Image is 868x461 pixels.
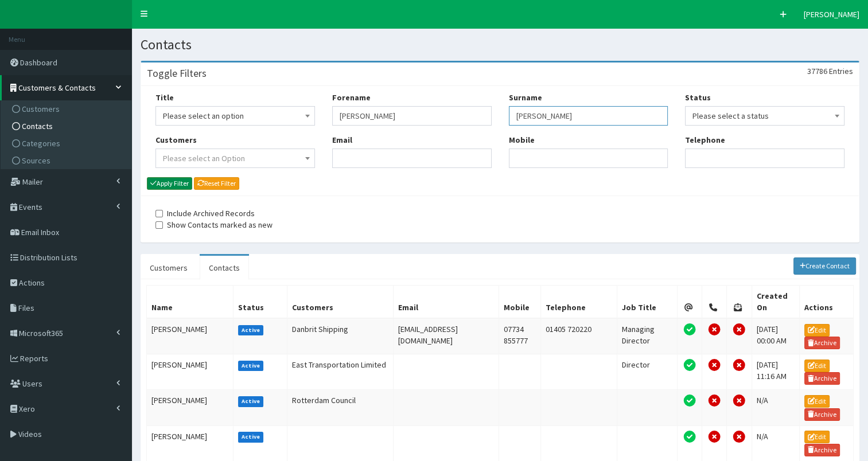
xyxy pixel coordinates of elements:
span: Distribution Lists [20,252,77,263]
label: Surname [509,92,542,103]
span: Microsoft365 [19,328,63,338]
td: East Transportation Limited [287,354,394,390]
a: Archive [804,408,840,421]
a: Categories [3,135,131,152]
span: Videos [18,429,42,439]
th: Customers [287,285,394,318]
label: Active [238,325,264,335]
span: Entries [829,66,853,76]
th: Telephone [541,285,617,318]
td: Danbrit Shipping [287,318,394,354]
span: Email Inbox [21,227,59,237]
a: Edit [804,395,830,408]
span: Please select a status [692,108,837,124]
label: Customers [155,134,197,146]
a: Contacts [3,118,131,135]
a: Customers [3,100,131,118]
span: Categories [22,138,60,149]
label: Telephone [685,134,725,146]
a: Reset Filter [194,177,239,190]
a: Contacts [200,256,249,280]
td: 07734 855777 [499,318,540,354]
h3: Toggle Filters [147,68,207,79]
label: Forename [332,92,371,103]
label: Include Archived Records [155,208,255,219]
a: Edit [804,324,830,337]
span: Xero [19,404,35,414]
span: Actions [19,278,45,288]
a: Customers [141,256,197,280]
td: Director [617,354,677,390]
th: Name [147,285,233,318]
span: 37786 [807,66,827,76]
td: [EMAIL_ADDRESS][DOMAIN_NAME] [394,318,499,354]
a: Sources [3,152,131,169]
th: Post Permission [727,285,752,318]
td: Rotterdam Council [287,390,394,425]
span: Mailer [22,177,43,187]
label: Title [155,92,174,103]
td: 01405 720220 [541,318,617,354]
th: Created On [752,285,799,318]
th: Telephone Permission [702,285,727,318]
span: Users [22,378,42,389]
td: [DATE] 11:16 AM [752,354,799,390]
button: Apply Filter [147,177,192,190]
span: Sources [22,155,50,166]
span: Files [18,303,34,313]
td: [PERSON_NAME] [147,354,233,390]
td: [DATE] 00:00 AM [752,318,799,354]
label: Show Contacts marked as new [155,219,273,230]
span: Customers & Contacts [18,83,96,93]
a: Archive [804,444,840,456]
span: Please select a status [685,106,844,126]
th: Status [233,285,287,318]
a: Archive [804,372,840,385]
th: Actions [800,285,854,318]
a: Create Contact [793,257,857,275]
td: Managing Director [617,318,677,354]
th: Mobile [499,285,540,318]
span: Please select an option [155,106,315,126]
span: [PERSON_NAME] [804,9,859,19]
th: Email [394,285,499,318]
a: Archive [804,337,840,349]
td: N/A [752,390,799,425]
a: Edit [804,431,830,443]
span: Events [19,202,42,212]
span: Please select an Option [163,153,245,163]
label: Active [238,432,264,442]
th: Job Title [617,285,677,318]
label: Active [238,396,264,407]
a: Edit [804,360,830,372]
span: Reports [20,353,48,364]
label: Status [685,92,711,103]
span: Please select an option [163,108,308,124]
label: Mobile [509,134,535,146]
label: Email [332,134,352,146]
td: [PERSON_NAME] [147,390,233,425]
td: [PERSON_NAME] [147,425,233,461]
label: Active [238,361,264,371]
span: Contacts [22,121,53,131]
input: Include Archived Records [155,210,163,217]
h1: Contacts [141,37,859,52]
span: Dashboard [20,57,57,68]
input: Show Contacts marked as new [155,221,163,229]
span: Customers [22,104,60,114]
th: Email Permission [677,285,702,318]
td: [PERSON_NAME] [147,318,233,354]
td: N/A [752,425,799,461]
